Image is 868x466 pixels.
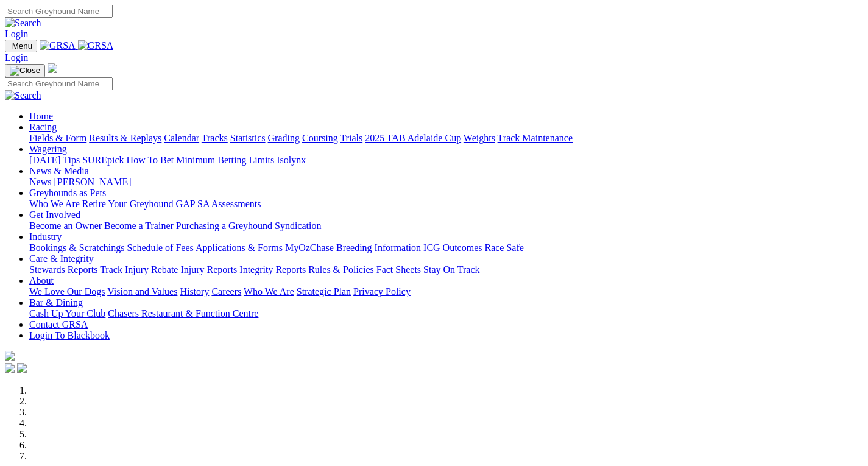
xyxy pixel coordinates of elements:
[29,242,863,253] div: Industry
[376,264,421,275] a: Fact Sheets
[29,144,67,154] a: Wagering
[176,155,274,165] a: Minimum Betting Limits
[29,286,863,297] div: About
[423,264,479,275] a: Stay On Track
[17,363,27,373] img: twitter.svg
[127,155,174,165] a: How To Bet
[29,210,80,220] a: Get Involved
[29,253,94,264] a: Care & Integrity
[108,308,258,319] a: Chasers Restaurant & Function Centre
[29,155,863,166] div: Wagering
[82,155,124,165] a: SUREpick
[89,133,161,143] a: Results & Replays
[484,242,523,253] a: Race Safe
[29,308,105,319] a: Cash Up Your Club
[277,155,306,165] a: Isolynx
[464,133,495,143] a: Weights
[275,221,321,231] a: Syndication
[336,242,421,253] a: Breeding Information
[29,166,89,176] a: News & Media
[29,199,863,210] div: Greyhounds as Pets
[29,308,863,319] div: Bar & Dining
[104,221,174,231] a: Become a Trainer
[29,133,86,143] a: Fields & Form
[82,199,174,209] a: Retire Your Greyhound
[29,111,53,121] a: Home
[29,286,105,297] a: We Love Our Dogs
[5,52,28,63] a: Login
[5,77,113,90] input: Search
[29,319,88,330] a: Contact GRSA
[268,133,300,143] a: Grading
[107,286,177,297] a: Vision and Values
[202,133,228,143] a: Tracks
[285,242,334,253] a: MyOzChase
[297,286,351,297] a: Strategic Plan
[5,18,41,29] img: Search
[78,40,114,51] img: GRSA
[29,221,102,231] a: Become an Owner
[29,177,51,187] a: News
[180,286,209,297] a: History
[29,297,83,308] a: Bar & Dining
[176,221,272,231] a: Purchasing a Greyhound
[5,90,41,101] img: Search
[29,188,106,198] a: Greyhounds as Pets
[100,264,178,275] a: Track Injury Rebate
[40,40,76,51] img: GRSA
[211,286,241,297] a: Careers
[340,133,362,143] a: Trials
[10,66,40,76] img: Close
[29,199,80,209] a: Who We Are
[230,133,266,143] a: Statistics
[5,40,37,52] button: Toggle navigation
[239,264,306,275] a: Integrity Reports
[353,286,411,297] a: Privacy Policy
[48,63,57,73] img: logo-grsa-white.png
[29,231,62,242] a: Industry
[12,41,32,51] span: Menu
[29,122,57,132] a: Racing
[164,133,199,143] a: Calendar
[5,5,113,18] input: Search
[244,286,294,297] a: Who We Are
[5,64,45,77] button: Toggle navigation
[29,264,97,275] a: Stewards Reports
[5,351,15,361] img: logo-grsa-white.png
[54,177,131,187] a: [PERSON_NAME]
[180,264,237,275] a: Injury Reports
[127,242,193,253] a: Schedule of Fees
[29,330,110,341] a: Login To Blackbook
[5,29,28,39] a: Login
[29,264,863,275] div: Care & Integrity
[365,133,461,143] a: 2025 TAB Adelaide Cup
[29,275,54,286] a: About
[29,133,863,144] div: Racing
[29,177,863,188] div: News & Media
[423,242,482,253] a: ICG Outcomes
[29,155,80,165] a: [DATE] Tips
[5,363,15,373] img: facebook.svg
[308,264,374,275] a: Rules & Policies
[29,242,124,253] a: Bookings & Scratchings
[176,199,261,209] a: GAP SA Assessments
[498,133,573,143] a: Track Maintenance
[302,133,338,143] a: Coursing
[29,221,863,231] div: Get Involved
[196,242,283,253] a: Applications & Forms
